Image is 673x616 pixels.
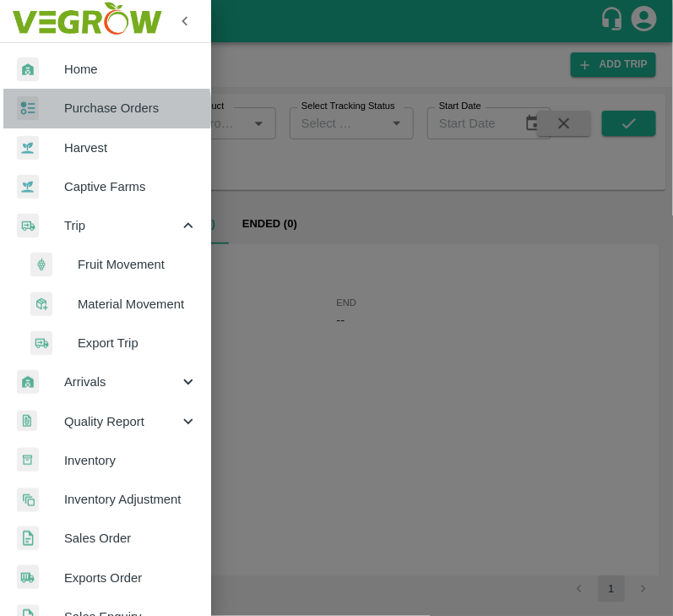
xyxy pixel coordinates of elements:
[17,411,37,432] img: qualityReport
[14,245,211,284] a: fruitFruit Movement
[64,412,179,431] span: Quality Report
[17,488,39,512] img: inventory
[17,448,39,472] img: whInventory
[64,569,198,587] span: Exports Order
[30,292,52,317] img: material
[30,331,52,356] img: delivery
[14,285,211,324] a: materialMaterial Movement
[17,96,39,121] img: reciept
[17,57,39,82] img: whArrival
[64,177,198,196] span: Captive Farms
[78,334,198,352] span: Export Trip
[64,139,198,157] span: Harvest
[64,451,198,470] span: Inventory
[17,174,39,199] img: harvest
[17,565,39,590] img: shipments
[17,135,39,161] img: harvest
[17,214,39,238] img: delivery
[64,490,198,509] span: Inventory Adjustment
[78,255,198,274] span: Fruit Movement
[64,529,198,548] span: Sales Order
[78,295,198,313] span: Material Movement
[30,253,52,277] img: fruit
[17,370,39,395] img: whArrival
[64,373,179,391] span: Arrivals
[64,216,179,235] span: Trip
[17,526,39,551] img: sales
[64,99,198,117] span: Purchase Orders
[14,324,211,363] a: deliveryExport Trip
[64,60,198,79] span: Home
